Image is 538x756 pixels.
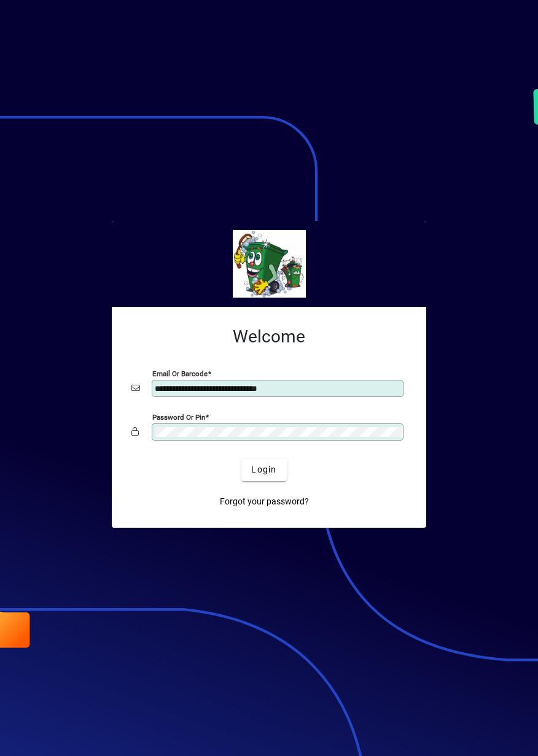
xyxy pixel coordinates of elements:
span: Forgot your password? [220,495,309,508]
span: Login [251,463,276,476]
button: Login [241,459,286,481]
h2: Welcome [131,326,407,347]
mat-label: Email or Barcode [152,369,208,377]
mat-label: Password or Pin [152,412,205,421]
a: Forgot your password? [215,491,314,513]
